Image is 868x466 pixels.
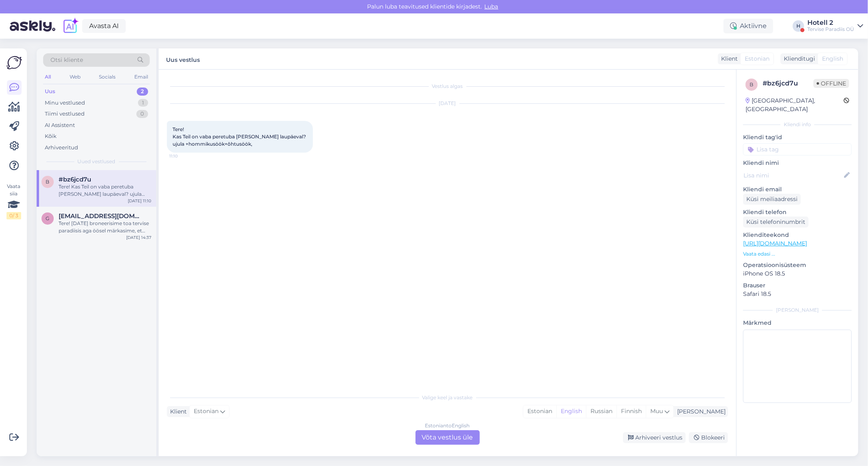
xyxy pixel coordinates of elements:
div: H [793,20,804,32]
p: Brauser [743,281,852,290]
span: 11:10 [169,153,200,159]
label: Uus vestlus [166,53,200,64]
p: Kliendi telefon [743,208,852,217]
div: 1 [138,99,148,107]
p: Operatsioonisüsteem [743,261,852,269]
div: [DATE] 11:10 [128,198,151,204]
input: Lisa tag [743,143,852,155]
div: 0 [136,110,148,118]
div: Aktiivne [724,19,773,33]
div: AI Assistent [45,121,75,129]
div: Uus [45,88,55,96]
img: Askly Logo [7,55,22,70]
span: Tere! Kas Teil on vaba peretuba [PERSON_NAME] laupäeval? ujula +hommikusöök+ôhtusöök, [173,126,307,147]
span: Estonian [745,55,770,63]
div: Klienditugi [781,55,815,63]
p: Kliendi nimi [743,159,852,167]
span: Otsi kliente [50,56,83,64]
span: b [750,81,754,88]
span: g [46,215,50,221]
div: Hotell 2 [807,20,854,26]
p: Vaata edasi ... [743,250,852,258]
div: Tiimi vestlused [45,110,85,118]
div: [DATE] [167,100,728,107]
div: 2 [137,88,148,96]
a: [URL][DOMAIN_NAME] [743,240,807,247]
div: Klient [167,407,187,416]
div: Kõik [45,132,57,140]
p: Kliendi tag'id [743,133,852,142]
div: Estonian to English [425,422,470,429]
div: [PERSON_NAME] [743,306,852,314]
div: Tere! Kas Teil on vaba peretuba [PERSON_NAME] laupäeval? ujula +hommikusöök+ôhtusöök, [59,183,151,198]
div: Estonian [523,405,556,418]
div: Võta vestlus üle [415,430,480,445]
span: Uued vestlused [78,158,116,165]
a: Avasta AI [82,19,126,33]
div: Web [68,72,82,82]
div: Küsi telefoninumbrit [743,217,809,228]
p: iPhone OS 18.5 [743,269,852,278]
input: Lisa nimi [743,171,842,180]
span: Estonian [194,407,219,416]
span: Offline [813,79,849,88]
div: Kliendi info [743,121,852,128]
div: Arhiveeritud [45,144,78,152]
div: [DATE] 14:37 [126,234,151,241]
span: #bz6jcd7u [59,176,91,183]
div: # bz6jcd7u [763,79,813,88]
div: English [556,405,586,418]
div: Valige keel ja vastake [167,394,728,401]
img: explore-ai [62,18,79,35]
div: Russian [586,405,617,418]
p: Safari 18.5 [743,290,852,298]
p: Klienditeekond [743,231,852,239]
div: Minu vestlused [45,99,85,107]
span: Muu [650,407,663,415]
div: Email [133,72,150,82]
div: 0 / 3 [7,212,21,219]
span: Luba [482,3,501,10]
div: [GEOGRAPHIC_DATA], [GEOGRAPHIC_DATA] [746,96,844,114]
div: Arhiveeri vestlus [623,432,686,443]
div: [PERSON_NAME] [674,407,726,416]
div: Vaata siia [7,183,21,219]
span: gregorroop@gmail.com [59,212,143,220]
div: Vestlus algas [167,83,728,90]
div: Finnish [617,405,646,418]
div: Tere! [DATE] broneerisime toa tervise paradiisis aga öösel märkasime, et meie broneeritd lai kahe... [59,220,151,234]
div: Küsi meiliaadressi [743,194,801,205]
div: All [43,72,52,82]
div: Blokeeri [689,432,728,443]
div: Socials [97,72,117,82]
span: b [46,179,50,185]
div: Klient [718,55,738,63]
p: Kliendi email [743,185,852,194]
span: English [822,55,843,63]
a: Hotell 2Tervise Paradiis OÜ [807,20,863,33]
div: Tervise Paradiis OÜ [807,26,854,33]
p: Märkmed [743,319,852,327]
